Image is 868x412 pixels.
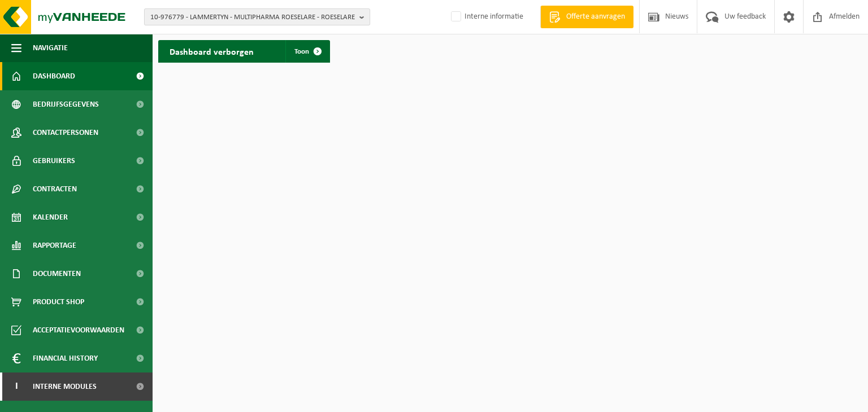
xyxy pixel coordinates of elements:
[144,8,370,25] button: 10-976779 - LAMMERTYN - MULTIPHARMA ROESELARE - ROESELARE
[285,40,329,63] a: Toon
[33,147,75,175] span: Gebruikers
[33,175,77,203] span: Contracten
[33,260,81,288] span: Documenten
[33,372,97,401] span: Interne modules
[11,372,21,401] span: I
[33,344,98,372] span: Financial History
[33,119,98,147] span: Contactpersonen
[33,316,124,344] span: Acceptatievoorwaarden
[33,62,75,90] span: Dashboard
[563,11,628,23] span: Offerte aanvragen
[449,8,523,25] label: Interne informatie
[33,288,84,316] span: Product Shop
[33,203,68,231] span: Kalender
[33,34,68,62] span: Navigatie
[294,48,309,55] span: Toon
[150,9,355,26] span: 10-976779 - LAMMERTYN - MULTIPHARMA ROESELARE - ROESELARE
[33,90,99,119] span: Bedrijfsgegevens
[540,6,633,28] a: Offerte aanvragen
[158,40,265,62] h2: Dashboard verborgen
[33,231,76,260] span: Rapportage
